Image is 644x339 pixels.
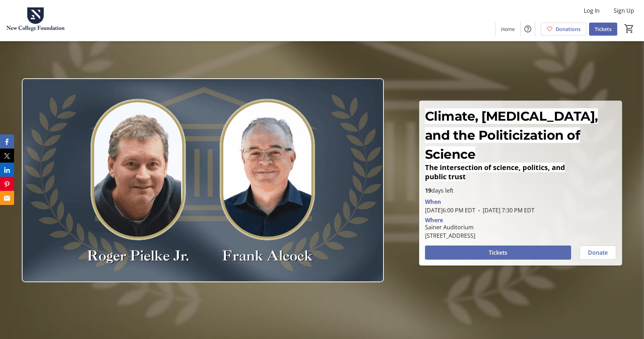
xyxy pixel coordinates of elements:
[425,172,466,181] span: public trust
[608,5,640,16] button: Sign Up
[425,186,617,195] p: days left
[425,246,571,260] button: Tickets
[623,22,636,35] button: Cart
[425,108,598,162] span: Climate, [MEDICAL_DATA], and the Politicization of Science
[475,206,483,214] span: -
[425,231,475,240] div: [STREET_ADDRESS]
[425,223,475,231] div: Sainer Auditorium
[614,6,634,15] span: Sign Up
[588,248,608,257] span: Donate
[425,217,443,223] div: Where
[425,163,565,172] span: The intersection of science, politics, and
[521,22,535,36] button: Help
[580,246,616,260] button: Donate
[556,25,581,33] span: Donations
[495,23,520,36] a: Home
[4,3,67,38] img: New College Foundation's Logo
[489,248,507,257] span: Tickets
[501,25,515,33] span: Home
[425,198,441,206] div: When
[595,25,612,33] span: Tickets
[541,23,586,36] a: Donations
[475,206,534,214] span: [DATE] 7:30 PM EDT
[425,206,475,214] span: [DATE] 6:00 PM EDT
[22,78,384,283] img: Campaign CTA Media Photo
[589,23,617,36] a: Tickets
[425,187,431,194] span: 19
[584,6,600,15] span: Log In
[578,5,605,16] button: Log In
